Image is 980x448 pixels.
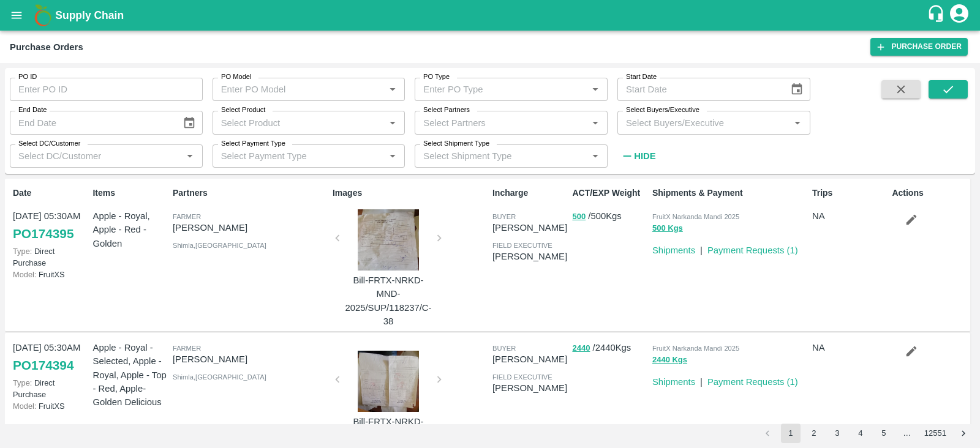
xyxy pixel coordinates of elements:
[587,148,603,164] button: Open
[948,2,970,28] div: account of current user
[13,245,88,269] p: Direct Purchase
[652,345,739,352] span: FruitX Narkanda Mandi 2025
[874,424,894,443] button: Go to page 5
[13,401,36,411] span: Model:
[173,345,201,352] span: Farmer
[870,38,968,56] a: Purchase Order
[492,242,552,249] span: field executive
[812,341,887,354] p: NA
[617,146,659,166] button: Hide
[13,378,32,387] span: Type:
[790,115,805,131] button: Open
[221,139,285,149] label: Select Payment Type
[418,114,584,130] input: Select Partners
[492,345,516,352] span: buyer
[652,222,683,236] button: 500 Kgs
[492,373,552,381] span: field executive
[804,424,824,443] button: Go to page 2
[587,81,603,97] button: Open
[634,151,655,161] strong: Hide
[626,72,657,82] label: Start Date
[572,341,647,355] p: / 2440 Kgs
[13,270,36,279] span: Model:
[342,274,434,328] p: Bill-FRTX-NRKD-MND-2025/SUP/118237/C-38
[13,377,88,400] p: Direct Purchase
[385,115,401,131] button: Open
[851,424,870,443] button: Go to page 4
[385,148,401,164] button: Open
[695,239,703,257] div: |
[10,78,203,101] input: Enter PO ID
[921,424,950,443] button: Go to page 12551
[492,213,516,220] span: buyer
[492,187,567,200] p: Incharge
[216,148,366,164] input: Select Payment Type
[652,213,739,220] span: FruitX Narkanda Mandi 2025
[13,341,88,354] p: [DATE] 05:30AM
[385,81,401,97] button: Open
[221,72,252,82] label: PO Model
[572,187,647,200] p: ACT/EXP Weight
[707,245,798,255] a: Payment Requests (1)
[812,209,887,223] p: NA
[10,111,173,134] input: End Date
[55,9,124,21] b: Supply Chain
[31,3,55,28] img: logo
[892,187,967,200] p: Actions
[418,148,568,164] input: Select Shipment Type
[652,377,695,387] a: Shipments
[423,72,450,82] label: PO Type
[652,245,695,255] a: Shipments
[812,187,887,200] p: Trips
[92,187,167,200] p: Items
[617,78,780,101] input: Start Date
[173,242,266,249] span: Shimla , [GEOGRAPHIC_DATA]
[13,354,73,376] a: PO174394
[173,221,328,234] p: [PERSON_NAME]
[418,81,584,97] input: Enter PO Type
[572,210,586,224] button: 500
[2,1,31,29] button: open drawer
[13,400,88,412] p: FruitXS
[178,111,201,135] button: Choose date
[827,424,847,443] button: Go to page 3
[13,187,88,200] p: Date
[785,78,809,101] button: Choose date
[216,114,382,130] input: Select Product
[92,209,167,250] p: Apple - Royal, Apple - Red - Golden
[621,114,786,130] input: Select Buyers/Executive
[92,341,167,409] p: Apple - Royal - Selected, Apple - Royal, Apple - Top - Red, Apple- Golden Delicious
[492,381,567,395] p: [PERSON_NAME]
[182,148,198,164] button: Open
[572,209,647,223] p: / 500 Kgs
[423,139,489,149] label: Select Shipment Type
[10,39,83,55] div: Purchase Orders
[13,148,179,164] input: Select DC/Customer
[707,377,798,387] a: Payment Requests (1)
[13,209,88,223] p: [DATE] 05:30AM
[492,250,567,263] p: [PERSON_NAME]
[587,115,603,131] button: Open
[55,7,927,24] a: Supply Chain
[695,370,703,389] div: |
[18,72,37,82] label: PO ID
[897,428,917,439] div: …
[216,81,382,97] input: Enter PO Model
[13,247,32,256] span: Type:
[173,187,328,200] p: Partners
[492,221,567,234] p: [PERSON_NAME]
[781,424,801,443] button: page 1
[221,105,265,115] label: Select Product
[492,353,567,366] p: [PERSON_NAME]
[13,223,73,245] a: PO174395
[572,342,590,356] button: 2440
[927,4,948,26] div: customer-support
[173,353,328,366] p: [PERSON_NAME]
[18,139,80,149] label: Select DC/Customer
[333,187,488,200] p: Images
[13,269,88,280] p: FruitXS
[18,105,47,115] label: End Date
[423,105,470,115] label: Select Partners
[954,424,973,443] button: Go to next page
[173,373,266,381] span: Shimla , [GEOGRAPHIC_DATA]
